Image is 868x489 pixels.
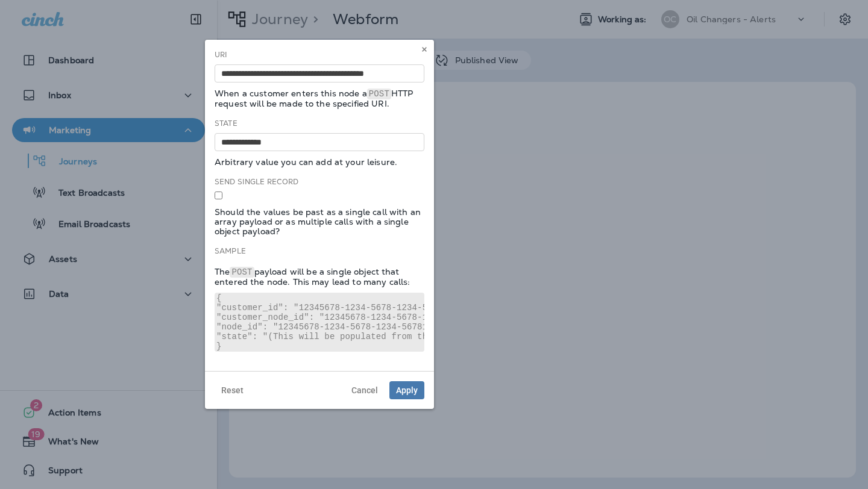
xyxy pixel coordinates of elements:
p: Should the values be past as a single call with an array payload or as multiple calls with a sing... [215,207,424,236]
pre: { "customer_id": "12345678-1234-5678-1234-567812345678", "customer_node_id": "12345678-1234-5678-... [215,293,424,352]
button: Cancel [345,381,385,399]
label: State [215,119,237,128]
p: Arbitrary value you can add at your leisure. [215,157,424,167]
button: Reset [215,381,250,399]
code: POST [367,89,391,99]
label: URI [215,50,227,60]
code: POST [230,267,254,278]
label: Send single record [215,177,299,187]
button: Apply [389,381,424,399]
span: Cancel [351,386,378,394]
span: Apply [396,386,418,394]
p: The payload will be a single object that entered the node. This may lead to many calls: [215,267,424,287]
label: Sample [215,246,246,256]
p: When a customer enters this node a HTTP request will be made to the specified URI. [215,89,424,108]
span: Reset [221,386,244,394]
